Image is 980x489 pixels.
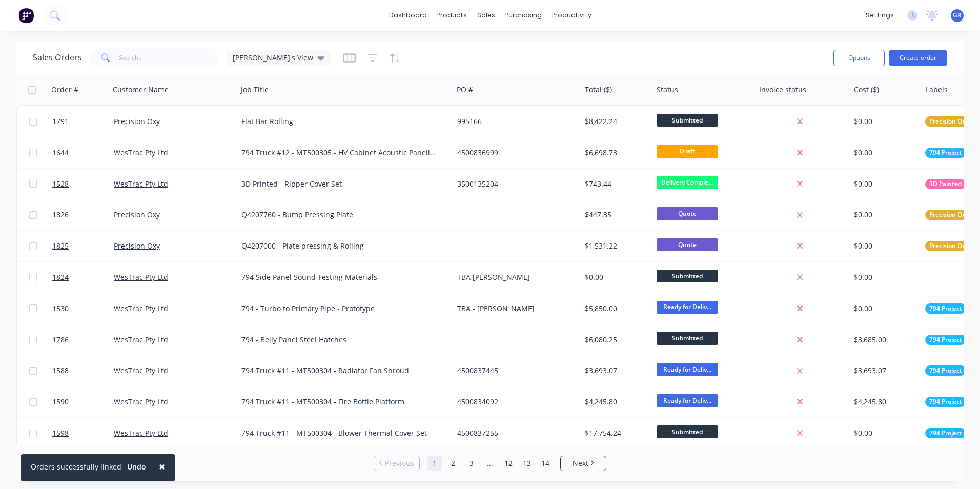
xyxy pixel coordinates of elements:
div: $0.00 [854,241,914,251]
div: purchasing [500,8,547,23]
div: Cost ($) [854,85,879,95]
span: Submitted [657,114,718,127]
span: 1588 [52,365,69,376]
span: 1791 [52,116,69,127]
span: Previous [385,458,414,468]
span: Quote [657,207,718,220]
a: WesTrac Pty Ltd [114,272,168,282]
div: Order # [51,85,78,95]
span: Precision Oxycut [929,241,978,251]
a: 1791 [52,106,114,137]
div: Customer Name [113,85,169,95]
div: $447.35 [585,210,645,220]
span: 794 Project [929,303,962,314]
div: products [432,8,472,23]
div: $0.00 [854,303,914,314]
span: 794 Project [929,397,962,407]
span: 1598 [52,428,69,438]
span: 1644 [52,148,69,158]
a: 1530 [52,293,114,324]
a: Precision Oxy [114,241,160,251]
a: Page 2 [445,456,461,471]
span: Next [573,458,588,468]
a: WesTrac Pty Ltd [114,365,168,375]
div: Q4207000 - Plate pressing & Rolling [241,241,438,251]
ul: Pagination [370,456,610,471]
div: $6,080.25 [585,335,645,345]
a: 1644 [52,137,114,168]
a: WesTrac Pty Ltd [114,428,168,438]
a: Precision Oxy [114,116,160,126]
a: 1824 [52,262,114,293]
button: Options [833,50,885,66]
div: $0.00 [854,116,914,127]
div: $5,850.00 [585,303,645,314]
a: dashboard [384,8,432,23]
div: 794 - Belly Panel Steel Hatches [241,335,438,345]
div: 4500837445 [457,365,571,376]
button: Close [149,454,175,479]
span: 1824 [52,272,69,282]
span: Submitted [657,332,718,344]
div: Q4207760 - Bump Pressing Plate [241,210,438,220]
div: Job Title [241,85,269,95]
div: 4500834092 [457,397,571,407]
a: 1825 [52,231,114,261]
div: 794 Truck #11 - MT500304 - Blower Thermal Cover Set [241,428,438,438]
a: Previous page [374,458,419,468]
span: 794 Project [929,335,962,345]
img: Factory [18,8,34,23]
div: $3,685.00 [854,335,914,345]
div: $0.00 [854,179,914,189]
a: Page 12 [501,456,516,471]
div: 3D Printed - Ripper Cover Set [241,179,438,189]
div: 794 Truck #11 - MT500304 - Radiator Fan Shroud [241,365,438,376]
a: 1598 [52,418,114,449]
a: Next page [561,458,606,468]
div: $743.44 [585,179,645,189]
div: 794 Truck #12 - MT500305 - HV Cabinet Acoustic Paneling [241,148,438,158]
a: Page 3 [464,456,479,471]
div: productivity [547,8,597,23]
span: × [159,459,165,474]
div: sales [472,8,500,23]
span: Draft [657,145,718,158]
a: 1528 [52,169,114,199]
div: 794 - Turbo to Primary Pipe - Prototype [241,303,438,314]
div: Status [657,85,678,95]
div: 4500837255 [457,428,571,438]
span: 3D Painted [929,179,962,189]
input: Search... [119,48,219,68]
span: Ready for Deliv... [657,394,718,407]
a: Page 13 [519,456,535,471]
div: 995166 [457,116,571,127]
span: 1528 [52,179,69,189]
div: $6,698.73 [585,148,645,158]
a: WesTrac Pty Ltd [114,179,168,189]
div: Orders successfully linked [31,461,121,472]
div: $0.00 [854,148,914,158]
a: 1786 [52,324,114,355]
span: 1825 [52,241,69,251]
a: Page 1 is your current page [427,456,442,471]
div: $4,245.80 [585,397,645,407]
div: PO # [457,85,473,95]
div: Flat Bar Rolling [241,116,438,127]
div: TBA - [PERSON_NAME] [457,303,571,314]
span: 1786 [52,335,69,345]
span: Precision Oxycut [929,210,978,220]
h1: Sales Orders [33,53,82,63]
div: settings [861,8,899,23]
div: Total ($) [585,85,612,95]
div: 794 Side Panel Sound Testing Materials [241,272,438,282]
div: 794 Truck #11 - MT500304 - Fire Bottle Platform [241,397,438,407]
a: WesTrac Pty Ltd [114,335,168,344]
div: 4500836999 [457,148,571,158]
span: [PERSON_NAME]'s View [233,52,313,63]
div: $3,693.07 [585,365,645,376]
span: Delivery Comple... [657,176,718,189]
div: $0.00 [854,428,914,438]
span: 1590 [52,397,69,407]
span: 794 Project [929,148,962,158]
button: Create order [889,50,947,66]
